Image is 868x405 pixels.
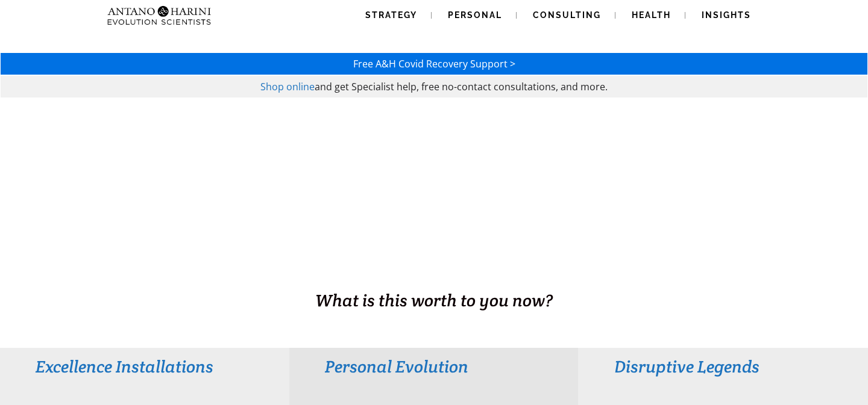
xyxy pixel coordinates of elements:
span: Personal [448,10,502,20]
span: What is this worth to you now? [315,289,553,311]
h3: Disruptive Legends [614,356,832,377]
h3: Personal Evolution [325,356,542,377]
h1: BUSINESS. HEALTH. Family. Legacy [1,263,867,288]
a: Shop online [260,80,315,93]
h3: Excellence Installations [36,356,253,377]
span: Insights [702,10,751,20]
span: and get Specialist help, free no-contact consultations, and more. [315,80,608,93]
span: Consulting [533,10,601,20]
span: Health [632,10,671,20]
a: Free A&H Covid Recovery Support > [353,57,515,70]
span: Strategy [365,10,417,20]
